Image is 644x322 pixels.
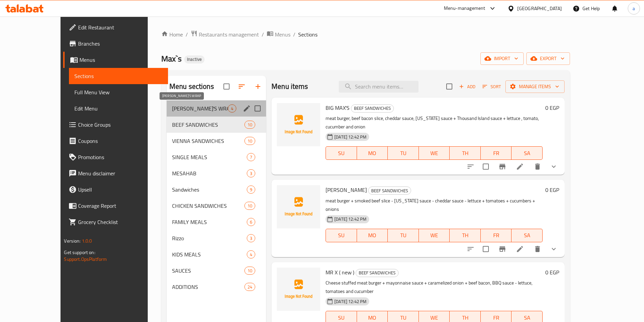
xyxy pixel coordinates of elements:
span: a [633,5,635,12]
div: items [247,250,255,258]
span: Sort sections [234,78,250,95]
span: ADDITIONS [172,283,244,291]
span: export [532,54,565,63]
li: / [262,30,264,39]
h6: 0 EGP [545,103,559,113]
div: Rizzo [172,234,247,242]
input: search [339,81,419,93]
a: Coupons [63,133,168,149]
span: MESAHAB [172,169,247,177]
span: [DATE] 12:42 PM [332,134,369,140]
h2: Menu sections [169,81,214,92]
a: Choice Groups [63,117,168,133]
span: Add [458,83,476,91]
a: Home [161,30,183,39]
span: 4 [228,105,236,112]
span: Select to update [479,242,493,256]
span: 9 [247,187,255,193]
span: Coupons [78,137,163,145]
span: Inactive [184,56,205,62]
span: TU [390,148,416,158]
span: Sort items [478,81,505,92]
span: FAMILY MEALS [172,218,247,226]
li: / [186,30,188,39]
button: TH [450,146,481,160]
button: sort-choices [462,158,479,175]
div: items [247,169,255,177]
a: Menu disclaimer [63,165,168,181]
a: Restaurants management [191,30,259,39]
div: BEEF SANDWICHES [351,104,394,113]
span: WE [422,230,447,240]
div: items [244,121,255,129]
span: 7 [247,154,255,160]
span: Upsell [78,185,163,194]
span: Add item [456,81,478,92]
div: FAMILY MEALS6 [167,214,266,230]
a: Promotions [63,149,168,165]
span: 3 [247,235,255,242]
div: MESAHAB3 [167,165,266,181]
span: Sandwiches [172,185,247,194]
svg: Show Choices [550,163,558,171]
a: Edit menu item [516,163,524,171]
a: Edit menu item [516,245,524,253]
span: Coverage Report [78,202,163,210]
a: Branches [63,35,168,52]
div: items [244,283,255,291]
button: FR [481,146,512,160]
button: show more [546,241,562,257]
span: Select section [442,79,456,94]
span: SA [514,148,540,158]
button: TH [450,229,481,242]
span: Max`s [161,51,182,66]
div: items [244,202,255,210]
a: Full Menu View [69,84,168,100]
span: TU [390,230,416,240]
nav: Menu sections [167,98,266,298]
button: SU [326,229,357,242]
span: TH [452,148,478,158]
div: BEEF SANDWICHES [172,121,244,129]
span: 24 [245,284,255,290]
a: Edit Menu [69,100,168,117]
span: [PERSON_NAME]'S WRAP [172,104,228,113]
span: VIENNA SANDWICHES [172,137,244,145]
span: 10 [245,268,255,274]
span: Promotions [78,153,163,161]
div: KIDS MEALS4 [167,246,266,263]
div: ADDITIONS24 [167,279,266,295]
span: Sections [74,72,163,80]
p: meat burger + smoked beef slice - [US_STATE] sauce - cheddar sauce - lettuce + tomatoes + cucumbe... [326,197,543,214]
span: BIG MAX'S [326,103,350,113]
button: MO [357,229,388,242]
span: Choice Groups [78,121,163,129]
span: 10 [245,138,255,144]
p: meat burger, beef bacon slice, cheddar sauce, [US_STATE] sauce + Thousand Island sauce + lettuce ... [326,114,543,131]
div: items [247,153,255,161]
h6: 0 EGP [545,268,559,277]
div: items [247,234,255,242]
button: export [526,52,570,65]
span: CHICKEN SANDWICHES [172,202,244,210]
a: Menus [267,30,290,39]
span: SU [329,230,354,240]
span: WE [422,148,447,158]
span: Menu disclaimer [78,169,163,177]
div: BEEF SANDWICHES [356,269,399,277]
span: Version: [64,237,80,245]
span: TH [452,230,478,240]
a: Upsell [63,181,168,198]
span: FR [483,148,509,158]
div: Inactive [184,55,205,64]
button: WE [419,229,450,242]
h6: 0 EGP [545,185,559,195]
button: import [480,52,524,65]
button: WE [419,146,450,160]
span: 6 [247,219,255,225]
button: Branch-specific-item [494,158,510,175]
div: CHICKEN SANDWICHES10 [167,198,266,214]
span: Edit Restaurant [78,23,163,31]
span: SU [329,148,354,158]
